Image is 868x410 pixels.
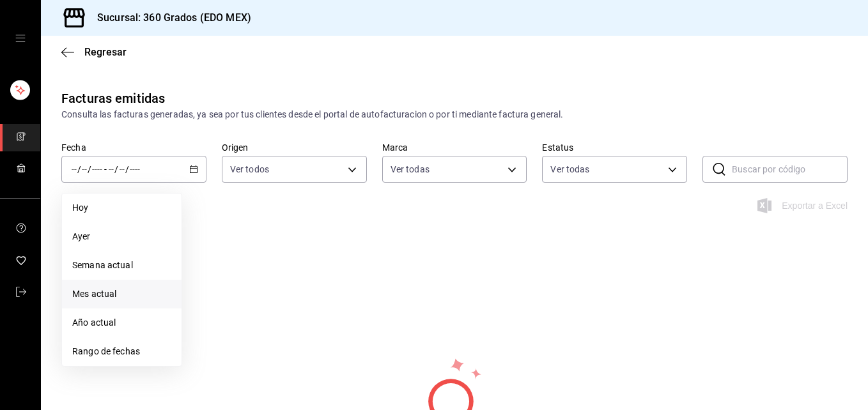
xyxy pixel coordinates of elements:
label: Fecha [61,143,206,152]
input: ---- [91,164,103,174]
label: Origen [222,143,367,152]
span: Semana actual [72,259,171,272]
input: -- [119,164,125,174]
span: / [114,164,118,174]
span: / [88,164,91,174]
input: Buscar por código [732,156,848,182]
span: Ver todas [391,163,430,176]
span: Regresar [84,46,127,58]
span: Ayer [72,230,171,243]
button: open drawer [15,33,26,43]
div: Consulta las facturas generadas, ya sea por tus clientes desde el portal de autofacturacion o por... [61,108,848,121]
span: - [104,164,107,174]
span: Rango de fechas [72,345,171,358]
span: / [125,164,129,174]
input: ---- [129,164,141,174]
h3: Sucursal: 360 Grados (EDO MEX) [87,10,251,26]
span: Mes actual [72,287,171,301]
input: -- [71,164,77,174]
input: -- [81,164,88,174]
span: Ver todos [230,163,269,176]
label: Marca [382,143,527,152]
button: Regresar [61,46,127,58]
span: Año actual [72,316,171,330]
input: -- [108,164,114,174]
span: Hoy [72,201,171,215]
span: Ver todas [550,163,589,176]
span: / [77,164,81,174]
label: Estatus [542,143,687,152]
div: Facturas emitidas [61,89,165,108]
